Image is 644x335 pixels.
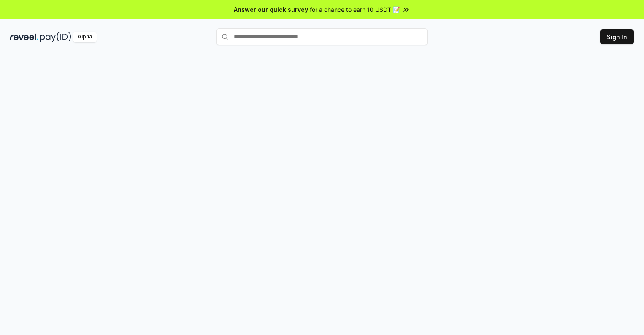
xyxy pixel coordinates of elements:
[310,5,400,14] span: for a chance to earn 10 USDT 📝
[600,29,634,44] button: Sign In
[234,5,308,14] span: Answer our quick survey
[73,32,97,42] div: Alpha
[10,32,38,42] img: reveel_dark
[40,32,71,42] img: pay_id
